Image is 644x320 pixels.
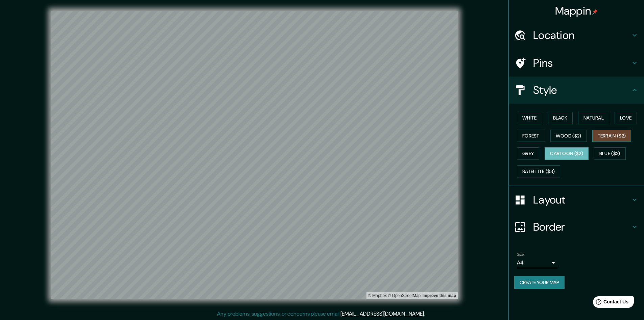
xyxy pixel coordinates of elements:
div: . [425,310,426,318]
h4: Layout [533,193,630,207]
div: . [426,310,427,318]
div: Pins [509,49,644,77]
h4: Location [533,28,630,42]
button: Love [615,112,637,124]
button: Black [548,112,573,124]
button: Natural [578,112,609,124]
button: White [517,112,542,124]
button: Wood ($2) [550,130,587,142]
div: Layout [509,186,644,213]
div: Location [509,22,644,49]
button: Grey [517,147,539,160]
a: [EMAIL_ADDRESS][DOMAIN_NAME] [340,310,424,317]
div: Border [509,213,644,240]
h4: Pins [533,56,630,70]
button: Forest [517,130,545,142]
button: Blue ($2) [594,147,626,160]
div: A4 [517,257,557,268]
button: Terrain ($2) [592,130,631,142]
button: Satellite ($3) [517,165,560,178]
img: pin-icon.png [592,9,598,15]
p: Any problems, suggestions, or concerns please email . [217,310,425,318]
h4: Style [533,83,630,97]
h4: Mappin [555,4,598,18]
a: Map feedback [423,293,456,298]
h4: Border [533,220,630,234]
button: Create your map [514,276,565,289]
label: Size [517,252,524,257]
iframe: Help widget launcher [584,294,637,313]
div: Style [509,77,644,104]
button: Cartoon ($2) [545,147,589,160]
a: OpenStreetMap [388,293,421,298]
canvas: Map [51,11,458,299]
a: Mapbox [368,293,387,298]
